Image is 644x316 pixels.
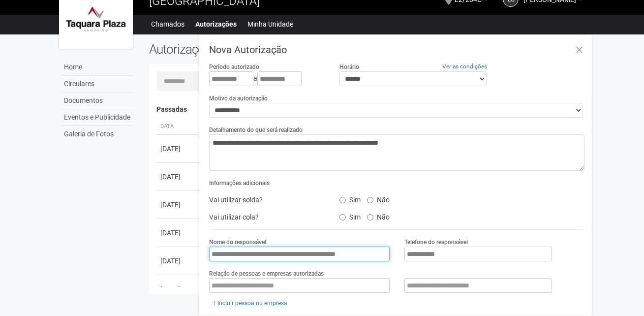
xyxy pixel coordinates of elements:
[61,76,134,93] a: Circulares
[442,63,487,70] a: Ver as condições
[367,210,390,221] label: Não
[156,119,201,135] th: Data
[209,269,324,278] label: Relação de pessoas e empresas autorizadas
[160,256,197,266] div: [DATE]
[367,192,390,204] label: Não
[209,126,303,134] label: Detalhamento do que será realizado
[209,45,584,55] h3: Nova Autorização
[339,210,361,221] label: Sim
[160,172,197,182] div: [DATE]
[160,144,197,154] div: [DATE]
[209,94,268,103] label: Motivo da autorização
[404,238,468,247] label: Telefone do responsável
[339,192,361,204] label: Sim
[367,214,373,221] input: Não
[151,17,184,31] a: Chamados
[339,214,346,221] input: Sim
[61,109,134,126] a: Eventos e Publicidade
[209,63,259,71] label: Período autorizado
[149,42,360,57] h2: Autorizações
[247,17,293,31] a: Minha Unidade
[61,126,134,142] a: Galeria de Fotos
[156,106,578,113] h4: Passadas
[339,63,359,71] label: Horário
[61,59,134,76] a: Home
[339,197,346,203] input: Sim
[209,71,324,86] div: a
[209,179,270,188] label: Informações adicionais
[202,210,332,224] div: Vai utilizar cola?
[195,17,237,31] a: Autorizações
[202,192,332,207] div: Vai utilizar solda?
[61,93,134,109] a: Documentos
[160,200,197,210] div: [DATE]
[160,284,197,294] div: [DATE]
[367,197,373,203] input: Não
[160,228,197,238] div: [DATE]
[209,298,290,309] a: Incluir pessoa ou empresa
[209,238,266,247] label: Nome do responsável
